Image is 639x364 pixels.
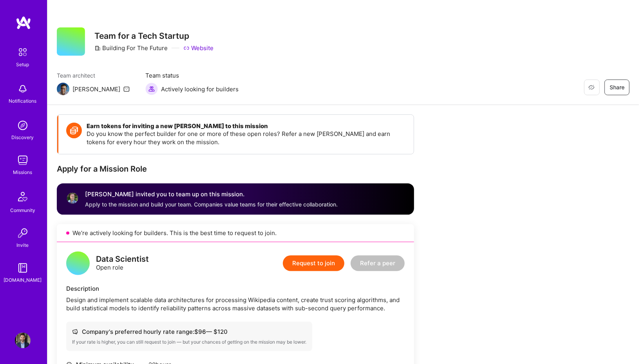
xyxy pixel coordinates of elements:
img: logo [16,16,31,30]
img: teamwork [15,152,31,168]
div: Notifications [9,97,37,105]
div: Description [66,284,405,293]
img: Invite [15,225,31,241]
div: [PERSON_NAME] [72,85,120,93]
a: Website [183,44,214,52]
span: Actively looking for builders [161,85,239,93]
img: Community [13,187,32,206]
h4: Earn tokens for inviting a new [PERSON_NAME] to this mission [87,123,406,130]
img: bell [15,81,31,97]
div: Open role [96,255,149,272]
i: icon CompanyGray [94,45,101,51]
a: User Avatar [13,333,33,348]
h3: Team for a Tech Startup [94,31,214,41]
div: Apply for a Mission Role [57,164,414,174]
button: Request to join [283,255,344,271]
div: Missions [13,168,33,176]
div: [DOMAIN_NAME] [4,276,42,284]
img: User profile [66,192,79,205]
img: User Avatar [15,333,31,348]
span: Share [610,83,625,91]
div: Building For The Future [94,44,168,52]
div: We’re actively looking for builders. This is the best time to request to join. [57,224,414,242]
div: [PERSON_NAME] invited you to team up on this mission. [85,190,338,199]
i: icon Cash [72,329,78,335]
button: Share [605,80,630,95]
img: guide book [15,260,31,276]
img: Actively looking for builders [145,83,158,95]
img: Team Architect [57,83,69,95]
div: Data Scientist [96,255,149,263]
div: Setup [16,60,29,69]
img: discovery [15,118,31,133]
p: Do you know the perfect builder for one or more of these open roles? Refer a new [PERSON_NAME] an... [87,130,406,146]
span: Team architect [57,71,130,80]
div: Company's preferred hourly rate range: $ 96 — $ 120 [72,328,306,336]
button: Refer a peer [351,255,405,271]
div: Apply to the mission and build your team. Companies value teams for their effective collaboration. [85,201,338,208]
img: setup [14,44,31,60]
div: Design and implement scalable data architectures for processing Wikipedia content, create trust s... [66,296,405,312]
div: Discovery [12,133,34,141]
i: icon EyeClosed [588,84,595,91]
i: icon Mail [123,86,130,92]
span: Team status [145,71,239,80]
div: Invite [17,241,29,249]
img: Token icon [66,123,82,138]
div: Community [10,206,35,214]
div: If your rate is higher, you can still request to join — but your chances of getting on the missio... [72,339,306,345]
